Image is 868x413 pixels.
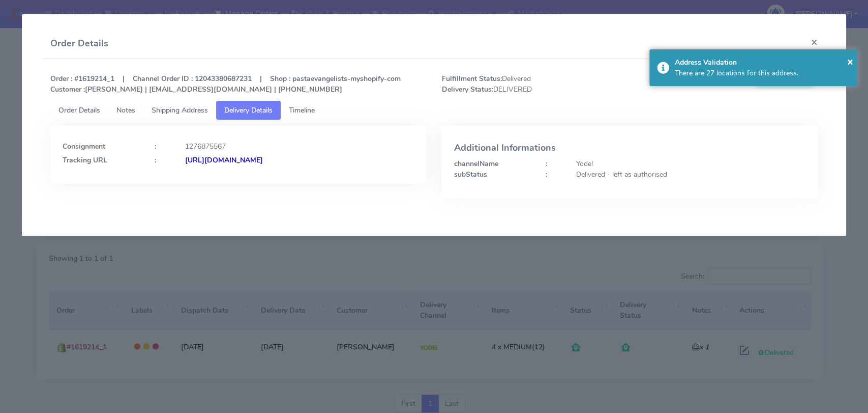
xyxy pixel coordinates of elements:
[546,159,547,169] strong: :
[185,155,263,165] strong: [URL][DOMAIN_NAME]
[63,142,105,151] strong: Consignment
[675,57,850,68] div: Address Validation
[50,37,108,50] h4: Order Details
[568,169,813,180] div: Delivered - left as authorised
[454,143,805,153] h4: Additional Informations
[568,158,813,169] div: Yodel
[63,155,107,165] strong: Tracking URL
[116,105,135,115] span: Notes
[155,155,156,165] strong: :
[454,159,498,169] strong: channelName
[50,101,818,120] ul: Tabs
[155,142,156,151] strong: :
[454,170,487,179] strong: subStatus
[847,54,853,68] span: ×
[803,29,826,56] button: Close
[224,105,273,115] span: Delivery Details
[546,170,547,179] strong: :
[441,85,493,94] strong: Delivery Status:
[675,68,850,78] div: There are 27 locations for this address.
[289,105,315,115] span: Timeline
[58,105,100,115] span: Order Details
[434,73,630,95] span: Delivered DELIVERED
[50,74,401,94] strong: Order : #1619214_1 | Channel Order ID : 12043380687231 | Shop : pastaevangelists-myshopify-com [P...
[50,85,85,94] strong: Customer :
[177,141,422,152] div: 1276875567
[847,54,853,69] button: Close
[441,74,501,84] strong: Fulfillment Status:
[152,105,208,115] span: Shipping Address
